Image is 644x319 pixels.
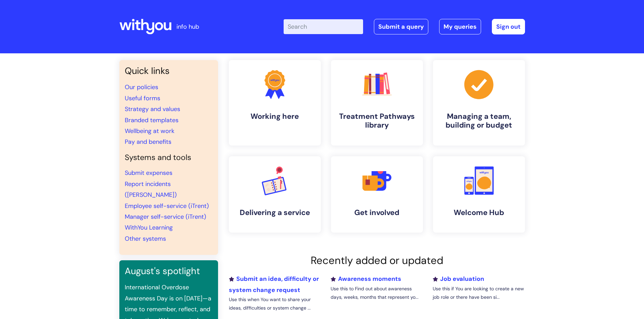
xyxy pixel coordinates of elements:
[439,19,481,34] a: My queries
[229,275,319,294] a: Submit an idea, difficulty or system change request
[438,208,520,217] h4: Welcome Hub
[331,285,423,301] p: Use this to Find out about awareness days, weeks, months that represent yo...
[284,19,363,34] input: Search
[229,156,321,233] a: Delivering a service
[125,213,206,221] a: Manager self-service (iTrent)
[125,180,177,199] a: Report incidents ([PERSON_NAME])
[125,127,174,135] a: Wellbeing at work
[336,208,418,217] h4: Get involved
[331,60,423,145] a: Treatment Pathways library
[125,169,172,177] a: Submit expenses
[125,138,171,146] a: Pay and benefits
[331,275,401,283] a: Awareness moments
[331,156,423,233] a: Get involved
[229,254,525,267] h2: Recently added or updated
[125,83,158,91] a: Our policies
[433,285,525,301] p: Use this if You are looking to create a new job role or there have been si...
[229,295,321,312] p: Use this when You want to share your ideas, difficulties or system change ...
[284,19,525,34] div: | -
[125,235,166,243] a: Other systems
[125,94,160,102] a: Useful forms
[125,266,213,276] h3: August's spotlight
[125,105,180,113] a: Strategy and values
[229,60,321,145] a: Working here
[433,60,525,145] a: Managing a team, building or budget
[125,65,213,76] h3: Quick links
[336,112,418,130] h4: Treatment Pathways library
[433,156,525,233] a: Welcome Hub
[374,19,428,34] a: Submit a query
[125,116,178,124] a: Branded templates
[234,112,315,121] h4: Working here
[438,112,520,130] h4: Managing a team, building or budget
[433,275,484,283] a: Job evaluation
[492,19,525,34] a: Sign out
[125,202,209,210] a: Employee self-service (iTrent)
[176,21,199,32] p: info hub
[125,153,213,162] h4: Systems and tools
[125,223,173,232] a: WithYou Learning
[234,208,315,217] h4: Delivering a service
